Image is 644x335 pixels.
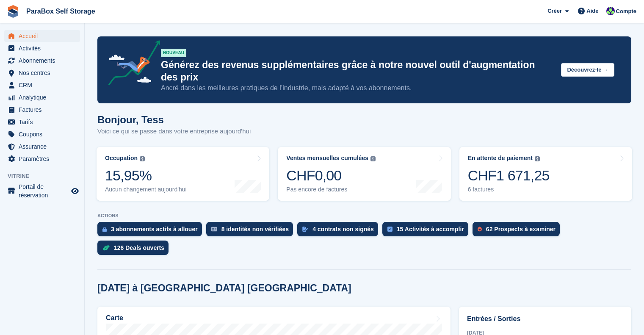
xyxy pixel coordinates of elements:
img: prospect-51fa495bee0391a8d652442698ab0144808aea92771e9ea1ae160a38d050c398.svg [478,227,482,232]
div: Pas encore de factures [286,186,376,193]
h2: [DATE] à [GEOGRAPHIC_DATA] [GEOGRAPHIC_DATA] [97,282,351,294]
span: Accueil [19,30,69,42]
img: verify_identity-adf6edd0f0f0b5bbfe63781bf79b02c33cf7c696d77639b501bdc392416b5a36.svg [211,227,217,232]
a: menu [4,116,80,128]
a: menu [4,42,80,54]
a: menu [4,30,80,42]
span: Tarifs [19,116,69,128]
span: Coupons [19,128,69,140]
a: 8 identités non vérifiées [206,222,298,241]
div: 4 contrats non signés [312,226,374,233]
span: Paramètres [19,153,69,165]
span: Nos centres [19,67,69,79]
span: CRM [19,79,69,91]
div: 15,95% [105,167,187,184]
div: 62 Prospects à examiner [486,226,556,233]
div: 8 identités non vérifiées [221,226,289,233]
span: Factures [19,104,69,116]
a: Ventes mensuelles cumulées CHF0,00 Pas encore de factures [278,147,451,201]
button: Découvrez-le → [561,63,614,77]
a: menu [4,183,80,199]
a: ParaBox Self Storage [23,4,99,18]
a: En attente de paiement CHF1 671,25 6 factures [459,147,632,201]
div: 126 Deals ouverts [114,244,164,251]
div: CHF1 671,25 [468,167,550,184]
img: task-75834270c22a3079a89374b754ae025e5fb1db73e45f91037f5363f120a921f8.svg [387,227,392,232]
span: Analytique [19,91,69,103]
span: Abonnements [19,55,69,66]
a: menu [4,128,80,140]
a: menu [4,79,80,91]
div: Occupation [105,155,138,162]
h1: Bonjour, Tess [97,114,251,125]
span: Compte [616,7,636,16]
p: Ancré dans les meilleures pratiques de l’industrie, mais adapté à vos abonnements. [161,83,554,93]
div: En attente de paiement [468,155,533,162]
div: CHF0,00 [286,167,376,184]
h2: Entrées / Sorties [467,314,623,324]
img: stora-icon-8386f47178a22dfd0bd8f6a31ec36ba5ce8667c1dd55bd0f319d3a0aa187defe.svg [7,5,19,18]
div: 15 Activités à accomplir [397,226,464,233]
img: active_subscription_to_allocate_icon-d502201f5373d7db506a760aba3b589e785aa758c864c3986d89f69b8ff3... [102,227,107,232]
span: Assurance [19,141,69,152]
a: 62 Prospects à examiner [473,222,564,241]
img: deal-1b604bf984904fb50ccaf53a9ad4b4a5d6e5aea283cecdc64d6e3604feb123c2.svg [102,245,110,251]
a: 126 Deals ouverts [97,241,173,259]
span: Activités [19,42,69,54]
h2: Carte [106,314,123,322]
div: Aucun changement aujourd'hui [105,186,187,193]
p: Générez des revenus supplémentaires grâce à notre nouvel outil d'augmentation des prix [161,59,554,83]
span: Portail de réservation [19,183,69,199]
span: Créer [547,7,562,15]
div: NOUVEAU [161,49,186,57]
img: icon-info-grey-7440780725fd019a000dd9b08b2336e03edf1995a4989e88bcd33f0948082b44.svg [140,156,145,161]
img: Tess Bédat [606,7,615,15]
a: Boutique d'aperçu [70,186,80,196]
img: contract_signature_icon-13c848040528278c33f63329250d36e43548de30e8caae1d1a13099fd9432cc5.svg [302,227,308,232]
a: menu [4,104,80,116]
img: icon-info-grey-7440780725fd019a000dd9b08b2336e03edf1995a4989e88bcd33f0948082b44.svg [535,156,540,161]
span: Vitrine [8,172,84,180]
a: menu [4,153,80,165]
a: menu [4,91,80,103]
img: price-adjustments-announcement-icon-8257ccfd72463d97f412b2fc003d46551f7dbcb40ab6d574587a9cd5c0d94... [101,40,160,89]
p: ACTIONS [97,213,631,219]
div: Ventes mensuelles cumulées [286,155,368,162]
a: menu [4,67,80,79]
a: Occupation 15,95% Aucun changement aujourd'hui [97,147,269,201]
a: 15 Activités à accomplir [382,222,473,241]
div: 3 abonnements actifs à allouer [111,226,198,233]
a: 4 contrats non signés [297,222,382,241]
p: Voici ce qui se passe dans votre entreprise aujourd'hui [97,127,251,136]
a: menu [4,141,80,152]
a: 3 abonnements actifs à allouer [97,222,206,241]
div: 6 factures [468,186,550,193]
a: menu [4,55,80,66]
span: Aide [586,7,598,15]
img: icon-info-grey-7440780725fd019a000dd9b08b2336e03edf1995a4989e88bcd33f0948082b44.svg [370,156,376,161]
